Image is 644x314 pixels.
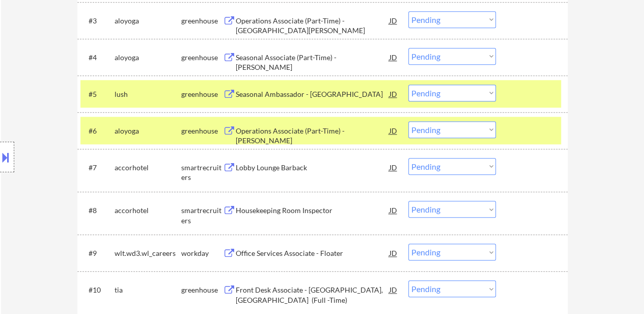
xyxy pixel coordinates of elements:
[89,285,106,295] div: #10
[181,89,223,99] div: greenhouse
[181,16,223,26] div: greenhouse
[181,248,223,258] div: workday
[236,126,389,146] div: Operations Associate (Part-Time) - [PERSON_NAME]
[388,48,399,66] div: JD
[236,205,389,216] div: Housekeeping Room Inspector
[181,285,223,295] div: greenhouse
[388,11,399,30] div: JD
[388,85,399,103] div: JD
[388,201,399,219] div: JD
[181,205,223,225] div: smartrecruiters
[89,16,106,26] div: #3
[236,285,389,305] div: Front Desk Associate - [GEOGRAPHIC_DATA], [GEOGRAPHIC_DATA] (Full -Time)
[236,163,389,173] div: Lobby Lounge Barback
[89,53,106,63] div: #4
[236,53,389,72] div: Seasonal Associate (Part-Time) - [PERSON_NAME]
[115,285,181,295] div: tia
[115,248,181,258] div: wlt.wd3.wl_careers
[181,126,223,136] div: greenhouse
[236,89,389,99] div: Seasonal Ambassador - [GEOGRAPHIC_DATA]
[388,280,399,299] div: JD
[388,121,399,140] div: JD
[89,248,106,258] div: #9
[115,16,181,26] div: aloyoga
[236,16,389,36] div: Operations Associate (Part-Time) - [GEOGRAPHIC_DATA][PERSON_NAME]
[388,244,399,262] div: JD
[236,248,389,258] div: Office Services Associate - Floater
[181,53,223,63] div: greenhouse
[115,53,181,63] div: aloyoga
[388,158,399,176] div: JD
[181,163,223,182] div: smartrecruiters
